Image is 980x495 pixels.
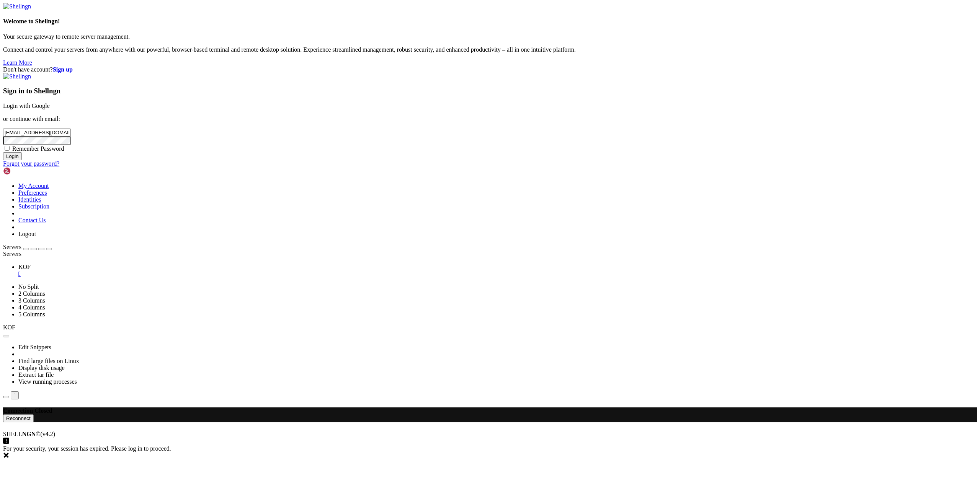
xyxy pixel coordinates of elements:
a: Edit Snippets [18,344,51,350]
a: Login with Google [3,103,50,109]
a: KOF [18,264,977,277]
a: Extract tar file [18,371,54,378]
input: Login [3,152,22,160]
button:  [11,391,19,399]
a: Display disk usage [18,365,65,371]
div: Servers [3,251,977,257]
a: Sign up [53,66,73,73]
span: KOF [18,264,31,270]
a: 2 Columns [18,290,45,297]
h3: Sign in to Shellngn [3,87,977,95]
span: Remember Password [12,145,64,152]
a: View running processes [18,378,77,385]
p: or continue with email: [3,116,977,122]
a: Find large files on Linux [18,358,79,364]
input: Remember Password [5,146,10,151]
h4: Welcome to Shellngn! [3,18,977,25]
img: Shellngn [3,167,47,175]
p: Your secure gateway to remote server management. [3,33,977,40]
input: Email address [3,129,71,137]
a: Logout [18,231,36,237]
a: 5 Columns [18,311,45,318]
p: Connect and control your servers from anywhere with our powerful, browser-based terminal and remo... [3,46,977,53]
a: 4 Columns [18,304,45,311]
a:  [18,270,977,277]
a: Preferences [18,189,47,196]
a: Contact Us [18,217,46,223]
span: Servers [3,244,21,250]
a: No Split [18,283,39,290]
span: KOF [3,324,15,331]
a: Learn More [3,59,32,66]
img: Shellngn [3,73,31,80]
div:  [14,392,16,398]
a: Subscription [18,203,49,210]
a: Identities [18,196,41,203]
a: 3 Columns [18,297,45,304]
div: Don't have account? [3,66,977,73]
a: My Account [18,182,49,189]
img: Shellngn [3,3,31,10]
a: Forgot your password? [3,160,59,167]
a: Servers [3,244,52,250]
